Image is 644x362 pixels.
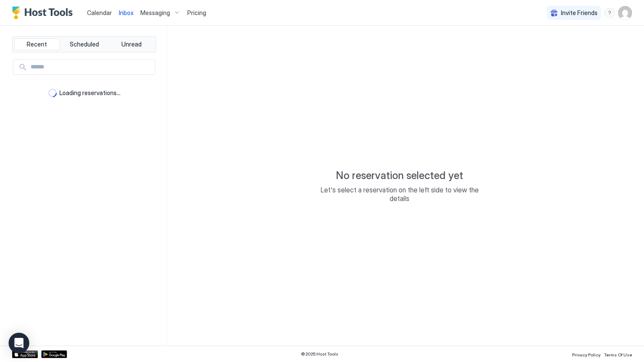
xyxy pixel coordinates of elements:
button: Unread [108,38,154,50]
span: Privacy Policy [572,352,601,357]
a: Google Play Store [41,350,67,358]
span: Scheduled [70,40,99,48]
span: Loading reservations... [59,89,121,97]
input: Input Field [27,60,155,74]
a: Terms Of Use [604,350,632,359]
span: Pricing [187,9,206,17]
span: Unread [121,40,142,48]
a: App Store [12,350,38,358]
span: Messaging [140,9,170,17]
a: Host Tools Logo [12,6,77,19]
div: Open Intercom Messenger [9,333,29,353]
a: Inbox [119,8,133,17]
span: Let's select a reservation on the left side to view the details [313,186,486,203]
span: © 2025 Host Tools [301,351,338,357]
a: Privacy Policy [572,350,601,359]
div: User profile [618,6,632,20]
span: Terms Of Use [604,352,632,357]
div: menu [604,8,615,18]
button: Recent [14,38,60,50]
div: tab-group [12,36,156,53]
span: Recent [27,40,47,48]
span: No reservation selected yet [336,169,463,182]
a: Calendar [87,8,112,17]
div: loading [48,89,57,97]
button: Scheduled [62,38,107,50]
span: Inbox [119,9,133,16]
span: Calendar [87,9,112,16]
span: Invite Friends [561,9,598,17]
